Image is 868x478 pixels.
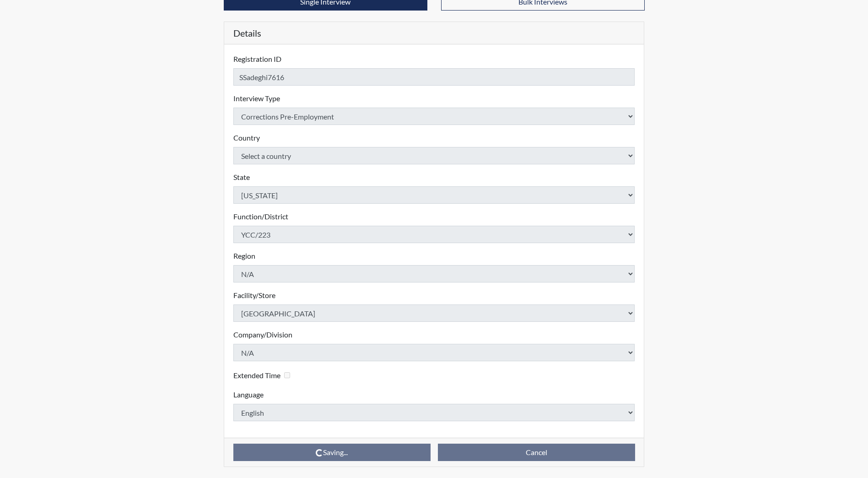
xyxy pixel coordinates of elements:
[233,389,264,400] label: Language
[233,132,260,143] label: Country
[233,68,635,86] input: Insert a Registration ID, which needs to be a unique alphanumeric value for each interviewee
[233,54,281,65] label: Registration ID
[233,211,288,222] label: Function/District
[438,444,635,461] button: Cancel
[233,172,250,183] label: State
[233,369,294,382] div: Checking this box will provide the interviewee with an accomodation of extra time to answer each ...
[233,250,255,261] label: Region
[233,329,292,340] label: Company/Division
[233,93,280,104] label: Interview Type
[233,290,275,301] label: Facility/Store
[233,370,280,381] label: Extended Time
[224,22,644,44] h5: Details
[233,444,431,461] button: Saving...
